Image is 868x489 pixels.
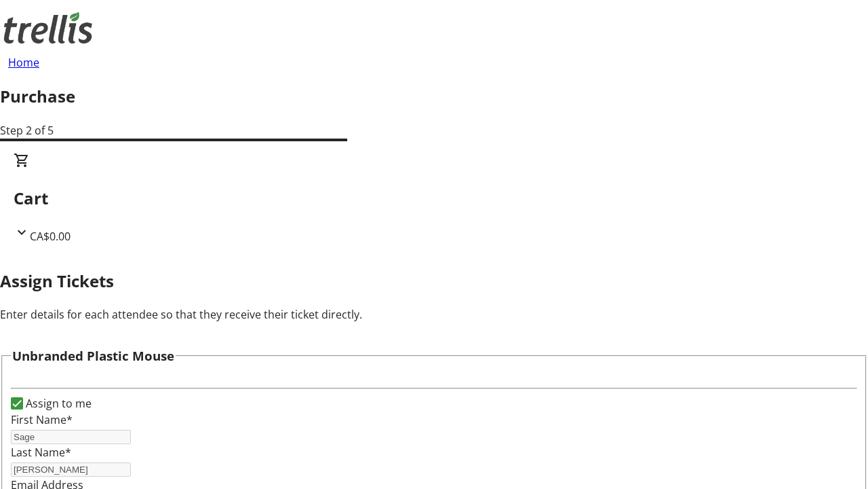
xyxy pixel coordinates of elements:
label: First Name* [11,412,73,427]
div: CartCA$0.00 [14,152,854,244]
label: Assign to me [23,395,92,412]
h3: Unbranded Plastic Mouse [12,346,174,365]
h2: Cart [14,186,854,211]
span: CA$0.00 [30,229,71,244]
label: Last Name* [11,445,71,460]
